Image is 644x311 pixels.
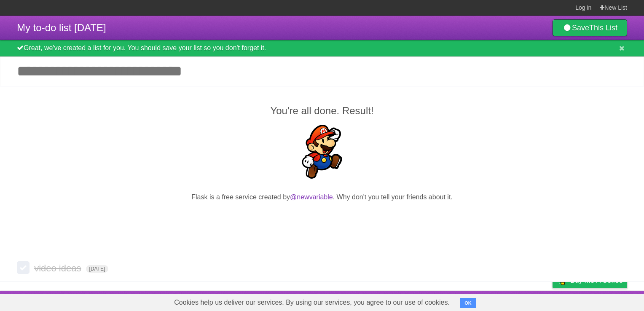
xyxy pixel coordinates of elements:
[295,125,349,179] img: Super Mario
[468,293,502,309] a: Developers
[86,265,109,273] span: [DATE]
[513,293,531,309] a: Terms
[460,298,476,308] button: OK
[574,293,627,309] a: Suggest a feature
[34,263,83,273] span: video ideas
[589,24,617,32] b: This List
[307,213,337,225] iframe: X Post Button
[553,19,627,36] a: SaveThis List
[17,261,30,274] label: Done
[166,294,458,311] span: Cookies help us deliver our services. By using our services, you agree to our use of cookies.
[290,193,333,201] a: @newvariable
[17,103,627,118] h2: You're all done. Result!
[440,293,458,309] a: About
[17,22,106,33] span: My to-do list [DATE]
[17,192,627,202] p: Flask is a free service created by . Why don't you tell your friends about it.
[570,273,623,288] span: Buy me a coffee
[542,293,563,309] a: Privacy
